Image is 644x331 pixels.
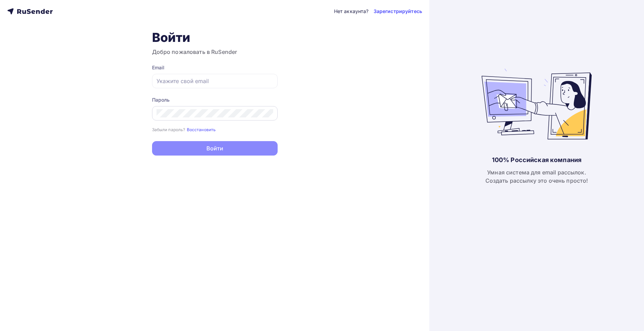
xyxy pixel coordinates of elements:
a: Восстановить [187,126,216,132]
a: Зарегистрируйтесь [374,8,422,15]
div: Нет аккаунта? [334,8,369,15]
h1: Войти [152,30,278,45]
button: Войти [152,141,278,156]
small: Восстановить [187,127,216,132]
div: Пароль [152,96,278,103]
small: Забыли пароль? [152,127,185,132]
div: Умная система для email рассылок. Создать рассылку это очень просто! [485,168,588,185]
h3: Добро пожаловать в RuSender [152,48,278,56]
div: Email [152,64,278,71]
div: 100% Российская компания [492,156,581,164]
input: Укажите свой email [157,77,273,85]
